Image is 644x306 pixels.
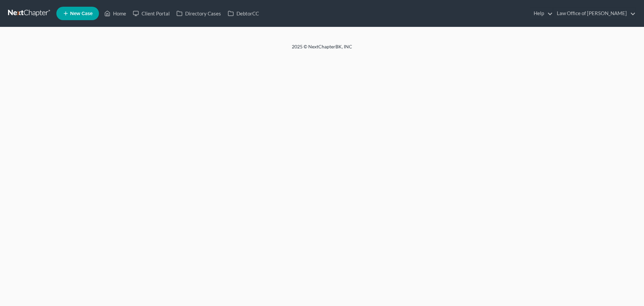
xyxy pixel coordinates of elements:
[131,43,513,55] div: 2025 © NextChapterBK, INC
[101,7,129,19] a: Home
[553,7,636,19] a: Law Office of [PERSON_NAME]
[530,7,553,19] a: Help
[173,7,224,19] a: Directory Cases
[56,7,99,20] new-legal-case-button: New Case
[224,7,262,19] a: DebtorCC
[129,7,173,19] a: Client Portal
